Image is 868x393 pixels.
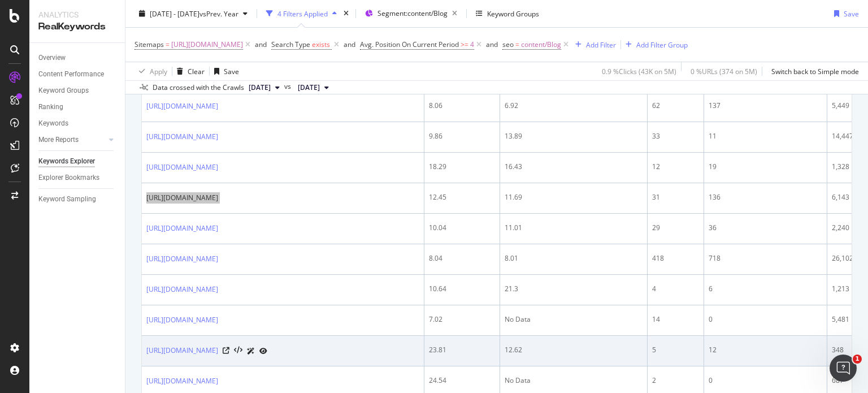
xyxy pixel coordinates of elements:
div: and [486,40,498,49]
div: 2 [652,375,699,386]
div: and [344,40,355,49]
span: 2024 Sep. 2nd [298,83,320,93]
span: Segment: content/Blog [377,8,448,18]
div: 137 [709,101,822,111]
div: 0 [709,314,822,325]
button: Save [830,5,859,23]
div: Overview [38,52,66,64]
div: 10.04 [429,223,495,233]
div: 16.43 [505,162,643,172]
div: 136 [709,192,822,202]
span: = [166,40,170,49]
div: 6 [709,284,822,294]
span: 4 [470,37,474,53]
a: [URL][DOMAIN_NAME] [146,314,218,326]
div: 8.04 [429,253,495,264]
div: 12.45 [429,192,495,202]
div: and [255,40,267,49]
span: 2025 Sep. 1st [249,83,271,93]
div: Keywords [38,118,68,129]
button: Add Filter [571,38,616,51]
div: Apply [150,66,167,76]
button: Segment:content/Blog [361,5,462,23]
div: 13.89 [505,131,643,141]
div: 4 [652,284,699,294]
span: 1 [853,355,862,364]
iframe: Intercom live chat [830,355,857,382]
span: = [515,40,519,49]
div: 29 [652,223,699,233]
div: 0 [709,375,822,386]
span: [DATE] - [DATE] [150,8,199,18]
button: [DATE] [244,81,284,94]
div: Content Performance [38,68,104,80]
div: Save [224,66,239,76]
div: 8.06 [429,101,495,111]
div: 8.01 [505,253,643,264]
div: More Reports [38,134,79,146]
button: [DATE] - [DATE]vsPrev. Year [134,5,252,23]
button: Switch back to Simple mode [767,62,859,80]
button: Clear [172,62,205,80]
span: vs Prev. Year [199,8,238,18]
div: 31 [652,192,699,202]
a: [URL][DOMAIN_NAME] [146,101,218,112]
span: Search Type [271,40,310,49]
div: Keyword Sampling [38,193,96,205]
span: exists [312,40,330,49]
div: Ranking [38,101,63,113]
div: Keyword Groups [38,85,89,97]
div: 33 [652,131,699,141]
div: No Data [505,375,643,386]
button: [DATE] [293,81,333,94]
div: 11 [709,131,822,141]
span: content/Blog [521,37,561,53]
a: More Reports [38,134,106,146]
div: 7.02 [429,314,495,325]
div: times [341,8,351,19]
a: [URL][DOMAIN_NAME] [146,253,218,265]
a: [URL][DOMAIN_NAME] [146,284,218,295]
a: Ranking [38,101,117,113]
span: Sitemaps [134,40,164,49]
div: 0 % URLs ( 374 on 5M ) [691,66,757,76]
div: 12.62 [505,345,643,355]
span: Avg. Position On Current Period [360,40,459,49]
div: 23.81 [429,345,495,355]
a: Keywords [38,118,117,129]
div: Add Filter Group [636,40,688,49]
span: >= [461,40,468,49]
div: 12 [652,162,699,172]
div: Analytics [38,9,116,20]
button: Apply [134,62,167,80]
span: [URL][DOMAIN_NAME] [171,37,243,53]
div: 62 [652,101,699,111]
a: Keyword Groups [38,85,117,97]
div: 36 [709,223,822,233]
div: 21.3 [505,284,643,294]
div: 12 [709,345,822,355]
span: seo [502,40,514,49]
button: View HTML Source [234,347,242,355]
div: 11.69 [505,192,643,202]
a: [URL][DOMAIN_NAME] [146,375,218,387]
div: 10.64 [429,284,495,294]
div: 6.92 [505,101,643,111]
button: 4 Filters Applied [262,5,341,23]
div: 11.01 [505,223,643,233]
a: [URL][DOMAIN_NAME] [146,345,218,356]
div: 0.9 % Clicks ( 43K on 5M ) [602,66,676,76]
a: [URL][DOMAIN_NAME] [146,162,218,173]
a: Overview [38,52,117,64]
button: Save [210,62,239,80]
div: 24.54 [429,375,495,386]
div: No Data [505,314,643,325]
div: 4 Filters Applied [277,8,328,18]
button: Keyword Groups [471,5,544,23]
div: 5 [652,345,699,355]
a: AI Url Details [247,345,255,357]
div: Keyword Groups [487,8,539,18]
div: Save [844,8,859,18]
